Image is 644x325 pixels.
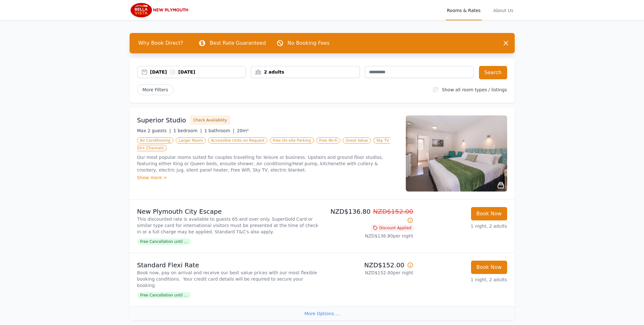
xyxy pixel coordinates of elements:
p: Best Rate Guaranteed [210,39,266,47]
button: Book Now [471,207,507,220]
span: Free On-site Parking [270,137,314,144]
p: Book now, pay on arrival and receive our best value prices with our most flexible booking conditi... [137,270,320,289]
span: 20m² [237,128,249,133]
button: Search [479,66,507,79]
span: Free Cancellation until ... [137,238,191,245]
span: 1 bathroom | [204,128,234,133]
span: Free Cancellation until ... [137,292,191,298]
span: Discount Applied [371,225,413,231]
img: Bella Vista New Plymouth [130,3,190,18]
h3: Superior Studio [137,116,186,125]
span: Max 2 guests | [137,128,171,133]
button: Check Availability [190,115,230,125]
span: 1 bedroom | [173,128,202,133]
p: NZD$152.00 per night [325,270,413,276]
span: More Filters [137,84,174,95]
p: NZD$152.00 [325,261,413,270]
p: New Plymouth City Escape [137,207,320,216]
div: 2 adults [251,69,360,75]
p: This discounted rate is available to guests 65 and over only. SuperGold Card or similar type card... [137,216,320,235]
p: Our most popular rooms suited for couples travelling for leisure or business. Upstairs and ground... [137,154,398,173]
span: Free Wi-Fi [316,137,341,144]
p: NZD$136.80 [325,207,413,225]
span: Accessible Units on Request [208,137,267,144]
p: No Booking Fees [288,39,330,47]
p: 1 night, 2 adults [418,223,507,229]
button: Book Now [471,261,507,274]
span: Larger Room [176,137,206,144]
span: Great Value [343,137,371,144]
div: More Options ... [130,306,515,321]
span: NZD$152.00 [373,208,413,215]
span: Air Conditioning [137,137,173,144]
span: Why Book Direct? [133,37,188,49]
label: Show all room types / listings [442,87,507,92]
div: Show more > [137,174,398,181]
div: [DATE] [DATE] [150,69,246,75]
p: 1 night, 2 adults [418,276,507,283]
p: Standard Flexi Rate [137,261,320,270]
p: NZD$136.80 per night [325,233,413,239]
